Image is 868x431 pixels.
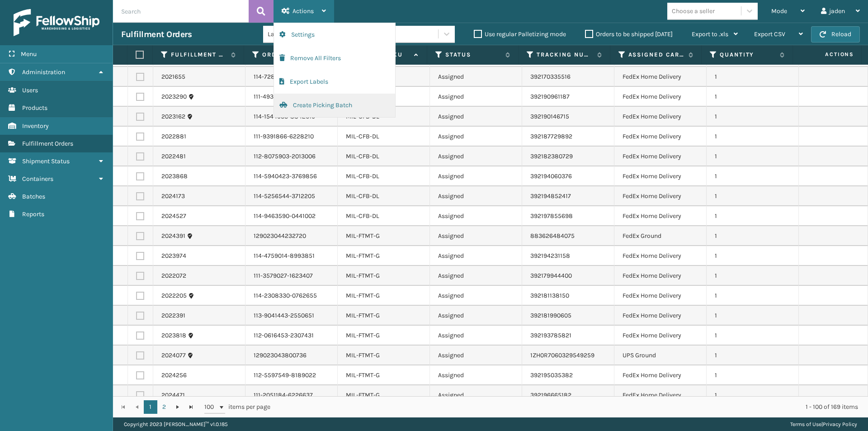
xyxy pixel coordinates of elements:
td: FedEx Home Delivery [614,266,707,286]
td: FedEx Home Delivery [614,166,707,186]
td: 112-5597549-8189022 [245,365,338,385]
td: FedEx Home Delivery [614,385,707,405]
a: 2022481 [161,152,186,161]
span: Export to .xls [692,30,728,38]
a: MIL-CFB-DL [346,152,379,160]
button: Export Labels [274,70,395,94]
td: 112-8075903-2013006 [245,147,338,166]
td: FedEx Home Delivery [614,186,707,206]
a: 392170335516 [530,73,571,81]
a: 392193785821 [530,332,571,339]
td: Assigned [430,226,522,246]
a: 392197855698 [530,212,573,220]
a: 2024256 [161,371,187,380]
span: Actions [796,47,859,62]
td: 1 [707,306,799,326]
td: 1 [707,365,799,385]
a: 2023818 [161,331,186,340]
label: Status [445,51,501,59]
td: 1 [707,87,799,107]
div: | [790,417,857,431]
span: Actions [292,7,314,15]
td: Assigned [430,306,522,326]
span: Inventory [22,122,49,130]
a: 2022391 [161,311,185,320]
a: MIL-CFB-DL [346,133,379,140]
a: 392196665182 [530,391,571,399]
td: FedEx Home Delivery [614,206,707,226]
img: logo [14,9,99,36]
span: 100 [204,403,218,412]
td: FedEx Home Delivery [614,365,707,385]
a: 2024391 [161,232,185,241]
td: 129023044232720 [245,226,338,246]
td: Assigned [430,147,522,166]
td: 1 [707,147,799,166]
a: 2022205 [161,291,187,300]
td: 129023043800736 [245,346,338,365]
td: Assigned [430,266,522,286]
span: Shipment Status [22,157,70,165]
span: Go to the last page [188,403,195,411]
td: Assigned [430,107,522,127]
a: MIL-FTMT-G [346,252,380,260]
a: MIL-FTMT-G [346,391,380,399]
td: 111-9391866-6228210 [245,127,338,147]
a: 2 [157,400,171,414]
a: MIL-FTMT-G [346,292,380,299]
td: 1 [707,186,799,206]
td: FedEx Home Delivery [614,286,707,306]
a: MIL-FTMT-G [346,332,380,339]
a: 392194231158 [530,252,570,260]
td: Assigned [430,127,522,147]
td: 112-0616453-2307431 [245,326,338,346]
label: Orders to be shipped [DATE] [585,30,673,38]
a: MIL-FTMT-G [346,232,380,240]
span: Mode [771,7,787,15]
a: 2023974 [161,251,186,260]
td: 1 [707,246,799,266]
td: UPS Ground [614,346,707,365]
td: FedEx Home Delivery [614,107,707,127]
td: 111-4939345-1889065 [245,87,338,107]
td: Assigned [430,385,522,405]
label: Assigned Carrier Service [628,51,684,59]
h3: Fulfillment Orders [121,29,192,40]
label: Order Number [262,51,318,59]
td: Assigned [430,87,522,107]
a: 2024173 [161,192,185,201]
td: 114-5940423-3769856 [245,166,338,186]
a: 392179944400 [530,272,572,279]
td: 1 [707,385,799,405]
a: Go to the next page [171,400,184,414]
a: 1 [144,400,157,414]
a: MIL-FTMT-G [346,371,380,379]
td: Assigned [430,365,522,385]
button: Remove All Filters [274,47,395,70]
a: 392187729892 [530,133,572,140]
a: 1ZH0R7060329549259 [530,351,594,359]
td: FedEx Home Delivery [614,326,707,346]
a: 883626484075 [530,232,575,240]
td: 113-9041443-2550651 [245,306,338,326]
td: Assigned [430,246,522,266]
td: Assigned [430,206,522,226]
td: 114-1544933-8842619 [245,107,338,127]
a: 2023290 [161,92,187,101]
a: Go to the last page [184,400,198,414]
td: FedEx Home Delivery [614,246,707,266]
td: 1 [707,107,799,127]
td: 111-2051184-6226637 [245,385,338,405]
span: Containers [22,175,53,183]
td: 114-2308330-0762655 [245,286,338,306]
a: 392181138150 [530,292,569,299]
td: 1 [707,226,799,246]
a: 392190146715 [530,113,569,120]
td: 1 [707,67,799,87]
a: Terms of Use [790,421,821,427]
span: items per page [204,400,270,414]
a: 2022072 [161,271,186,280]
span: Users [22,86,38,94]
a: 2023162 [161,112,185,121]
div: 1 - 100 of 169 items [283,403,858,412]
